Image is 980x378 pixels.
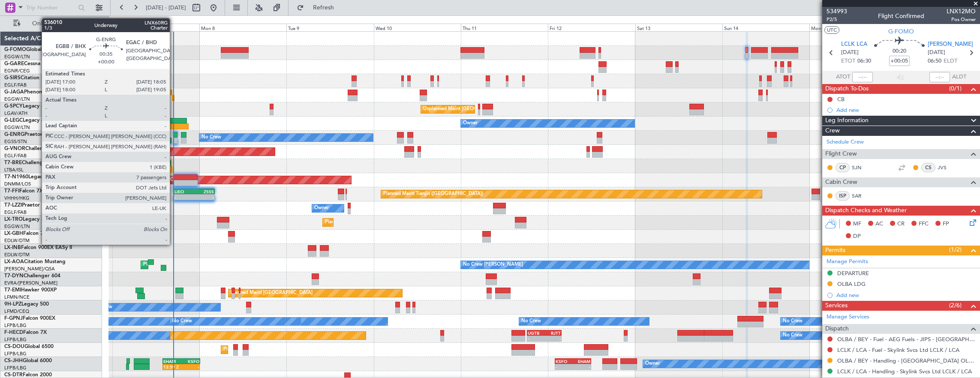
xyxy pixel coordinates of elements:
[837,270,869,277] div: DEPARTURE
[4,68,30,74] a: EGNR/CEG
[4,302,21,307] span: 9H-LPZ
[635,24,722,31] div: Sat 13
[4,124,30,131] a: EGGW/LTN
[4,153,27,159] a: EGLF/FAB
[897,220,905,228] span: CR
[4,288,21,293] span: T7-EMI
[573,364,590,369] div: -
[223,343,358,356] div: Planned Maint [GEOGRAPHIC_DATA] ([GEOGRAPHIC_DATA])
[952,73,966,81] span: ALDT
[4,132,24,137] span: G-ENRG
[4,245,21,250] span: LX-INB
[4,223,30,230] a: EGGW/LTN
[231,287,313,300] div: Planned Maint [GEOGRAPHIC_DATA]
[4,372,52,378] a: CS-DTRFalcon 2000
[4,110,27,117] a: LGAV/ATH
[949,84,962,93] span: (0/1)
[4,252,30,258] a: EDLW/DTM
[143,258,278,271] div: Planned Maint [GEOGRAPHIC_DATA] ([GEOGRAPHIC_DATA])
[4,90,54,95] a: G-JAGAPhenom 300
[853,220,861,228] span: MF
[286,24,373,31] div: Tue 9
[841,40,867,49] span: LCLK LCA
[825,126,840,136] span: Crew
[809,24,896,31] div: Mon 15
[544,330,560,336] div: RJTT
[163,364,181,369] div: 13:59 Z
[4,118,23,123] span: G-LEGC
[521,315,541,328] div: No Crew
[722,24,809,31] div: Sun 14
[827,313,869,321] a: Manage Services
[4,90,24,95] span: G-JAGA
[528,336,544,341] div: -
[928,48,945,57] span: [DATE]
[836,291,976,299] div: Add new
[4,280,57,286] a: EVRA/[PERSON_NAME]
[4,266,55,272] a: [PERSON_NAME]/QSA
[938,164,957,171] a: JVS
[4,75,21,81] span: G-SIRS
[836,191,850,201] div: ISP
[928,57,941,66] span: 06:50
[463,117,478,130] div: Owner
[4,174,28,180] span: T7-N1960
[4,344,54,349] a: CS-DOUGlobal 6500
[4,104,50,109] a: G-SPCYLegacy 650
[4,330,23,335] span: F-HECD
[573,359,590,364] div: EHAM
[4,181,31,187] a: DNMM/LOS
[528,330,544,336] div: UGTB
[4,344,24,349] span: CS-DOU
[827,258,868,266] a: Manage Permits
[4,358,52,363] a: CS-JHHGlobal 6000
[4,316,23,321] span: F-GPNJ
[837,96,845,103] div: CB
[4,237,30,244] a: EDLW/DTM
[841,57,855,66] span: ETOT
[827,138,864,147] a: Schedule Crew
[4,351,27,357] a: LFPB/LBG
[4,336,27,343] a: LFPB/LBG
[825,177,857,187] span: Cabin Crew
[293,1,344,15] button: Refresh
[4,189,43,194] a: T7-FFIFalcon 7X
[4,302,49,307] a: 9H-LPZLegacy 500
[26,1,75,14] input: Trip Number
[893,47,906,56] span: 00:20
[4,146,62,151] a: G-VNORChallenger 650
[4,217,23,222] span: LX-TRO
[4,96,30,102] a: EGGW/LTN
[825,84,869,94] span: Dispatch To-Dos
[825,206,907,216] span: Dispatch Checks and Weather
[4,174,56,180] a: T7-N1960Legacy 650
[4,365,27,371] a: LFPB/LBG
[837,357,976,364] a: OLBA / BEY - Handling - [GEOGRAPHIC_DATA] OLBA / BEY
[4,189,19,194] span: T7-FFI
[947,16,976,23] span: Pos Owner
[4,288,57,293] a: T7-EMIHawker 900XP
[852,164,871,171] a: SJN
[825,246,845,255] span: Permits
[888,27,914,36] span: G-FOMO
[374,24,461,31] div: Wed 10
[4,358,23,363] span: CS-JHH
[875,220,883,228] span: AC
[163,359,181,364] div: EHAM
[325,216,381,229] div: Planned Maint Dusseldorf
[853,232,861,241] span: DP
[943,220,949,228] span: FP
[4,203,51,208] a: T7-LZZIPraetor 600
[4,160,59,165] a: T7-BREChallenger 604
[4,209,27,216] a: EGLF/FAB
[928,40,973,49] span: [PERSON_NAME]
[837,368,972,375] a: LCLK / LCA - Handling - Skylink Svcs Ltd LCLK / LCA
[4,47,26,52] span: G-FOMO
[837,280,866,288] div: OLBA LDG
[110,17,125,24] div: [DATE]
[949,245,962,254] span: (1/2)
[4,82,27,88] a: EGLF/FAB
[4,322,27,329] a: LFPB/LBG
[4,61,75,66] a: G-GARECessna Citation XLS+
[4,132,53,137] a: G-ENRGPraetor 600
